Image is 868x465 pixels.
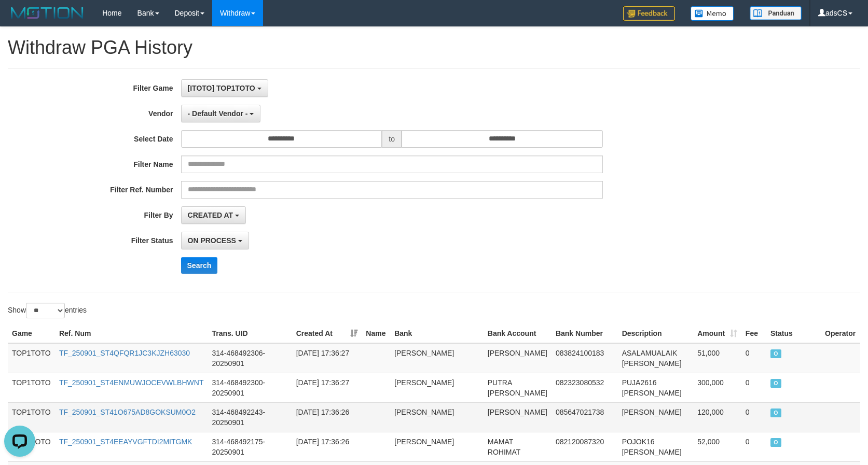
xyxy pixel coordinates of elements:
[693,432,741,461] td: 52,000
[8,402,55,432] td: TOP1TOTO
[618,432,694,461] td: POJOK16 [PERSON_NAME]
[484,373,552,402] td: PUTRA [PERSON_NAME]
[292,343,362,373] td: [DATE] 17:36:27
[26,303,65,318] select: Showentries
[770,349,781,358] span: ON PROCESS
[618,402,694,432] td: [PERSON_NAME]
[618,343,694,373] td: ASALAMUALAIK [PERSON_NAME]
[741,343,766,373] td: 0
[181,105,261,122] button: - Default Vendor -
[181,79,268,97] button: [ITOTO] TOP1TOTO
[8,343,55,373] td: TOP1TOTO
[188,84,255,92] span: [ITOTO] TOP1TOTO
[59,408,196,416] a: TF_250901_ST41O675AD8GOKSUM0O2
[59,378,204,387] a: TF_250901_ST4ENMUWJOCEVWLBHWNT
[484,324,552,343] th: Bank Account
[208,343,292,373] td: 314-468492306-20250901
[8,303,87,318] label: Show entries
[770,408,781,417] span: ON PROCESS
[208,432,292,461] td: 314-468492175-20250901
[552,402,618,432] td: 085647021738
[208,402,292,432] td: 314-468492243-20250901
[618,373,694,402] td: PUJA2616 [PERSON_NAME]
[382,130,402,148] span: to
[181,257,218,274] button: Search
[821,324,860,343] th: Operator
[4,4,35,35] button: Open LiveChat chat widget
[8,324,55,343] th: Game
[188,236,236,245] span: ON PROCESS
[766,324,821,343] th: Status
[390,324,484,343] th: Bank
[484,432,552,461] td: MAMAT ROHIMAT
[292,324,362,343] th: Created At: activate to sort column ascending
[59,349,190,357] a: TF_250901_ST4QFQR1JC3KJZH63030
[181,232,249,249] button: ON PROCESS
[390,432,484,461] td: [PERSON_NAME]
[8,373,55,402] td: TOP1TOTO
[552,432,618,461] td: 082120087320
[390,343,484,373] td: [PERSON_NAME]
[693,324,741,343] th: Amount: activate to sort column ascending
[188,109,248,118] span: - Default Vendor -
[55,324,208,343] th: Ref. Num
[750,6,802,20] img: panduan.png
[693,402,741,432] td: 120,000
[484,402,552,432] td: [PERSON_NAME]
[741,373,766,402] td: 0
[552,343,618,373] td: 083824100183
[292,432,362,461] td: [DATE] 17:36:26
[770,438,781,447] span: ON PROCESS
[618,324,694,343] th: Description
[691,6,734,21] img: Button%20Memo.svg
[770,379,781,388] span: ON PROCESS
[623,6,675,21] img: Feedback.jpg
[484,343,552,373] td: [PERSON_NAME]
[8,37,860,58] h1: Withdraw PGA History
[693,343,741,373] td: 51,000
[292,373,362,402] td: [DATE] 17:36:27
[552,373,618,402] td: 082323080532
[741,324,766,343] th: Fee
[59,438,192,446] a: TF_250901_ST4EEAYVGFTDI2MITGMK
[181,206,246,224] button: CREATED AT
[292,402,362,432] td: [DATE] 17:36:26
[552,324,618,343] th: Bank Number
[390,373,484,402] td: [PERSON_NAME]
[8,5,87,21] img: MOTION_logo.png
[208,373,292,402] td: 314-468492300-20250901
[362,324,390,343] th: Name
[741,432,766,461] td: 0
[188,211,233,219] span: CREATED AT
[208,324,292,343] th: Trans. UID
[390,402,484,432] td: [PERSON_NAME]
[741,402,766,432] td: 0
[693,373,741,402] td: 300,000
